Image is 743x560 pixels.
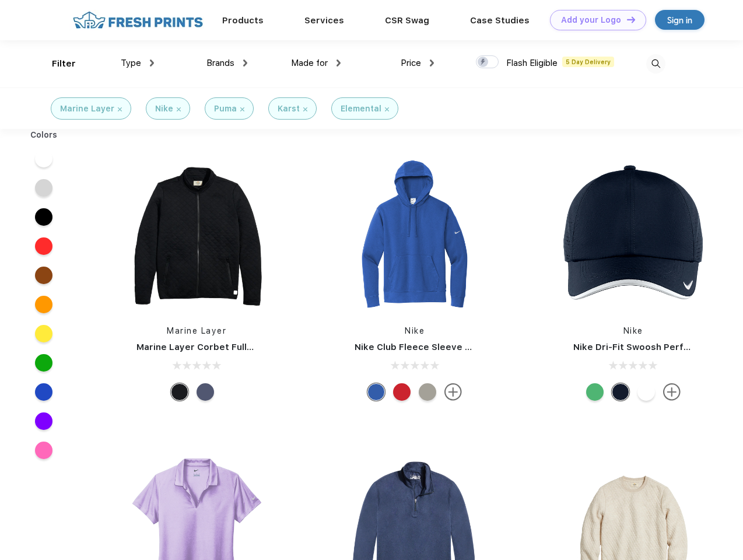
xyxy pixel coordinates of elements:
img: more.svg [444,383,462,401]
img: filter_cancel.svg [118,107,122,111]
span: Type [121,58,141,68]
div: Elemental [341,103,381,115]
a: CSR Swag [385,15,429,26]
span: Price [401,58,421,68]
img: filter_cancel.svg [177,107,181,111]
img: fo%20logo%202.webp [69,10,206,30]
img: dropdown.png [150,60,154,66]
div: White [637,383,655,401]
img: func=resize&h=266 [556,158,711,313]
div: Nike [155,103,173,115]
a: Nike [405,326,425,335]
a: Sign in [655,10,705,30]
img: func=resize&h=266 [119,158,274,313]
span: Brands [206,58,234,68]
a: Nike [623,326,643,335]
img: dropdown.png [337,60,341,66]
span: 5 Day Delivery [562,57,614,67]
div: Puma [214,103,237,115]
div: Dark Grey Heather [419,383,436,401]
a: Marine Layer [167,326,226,335]
img: dropdown.png [430,60,434,66]
div: Black [171,383,188,401]
img: filter_cancel.svg [240,107,244,111]
div: Add your Logo [561,15,621,25]
img: func=resize&h=266 [337,158,492,313]
a: Marine Layer Corbet Full-Zip Jacket [136,342,298,352]
a: Services [304,15,344,26]
img: desktop_search.svg [646,54,665,73]
span: Made for [291,58,328,68]
img: dropdown.png [243,60,247,66]
div: Colors [22,129,66,141]
div: Filter [52,57,76,71]
div: Navy [612,383,629,401]
a: Products [222,15,264,26]
a: Nike Club Fleece Sleeve Swoosh Pullover Hoodie [355,342,573,352]
div: Marine Layer [60,103,114,115]
img: filter_cancel.svg [303,107,307,111]
img: DT [627,16,635,23]
div: Navy [197,383,214,401]
div: Game Royal [367,383,385,401]
div: Lucky Green [586,383,604,401]
a: Nike Dri-Fit Swoosh Perforated Cap [573,342,734,352]
img: more.svg [663,383,681,401]
img: filter_cancel.svg [385,107,389,111]
div: University Red [393,383,411,401]
span: Flash Eligible [506,58,558,68]
div: Sign in [667,13,692,27]
div: Karst [278,103,300,115]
